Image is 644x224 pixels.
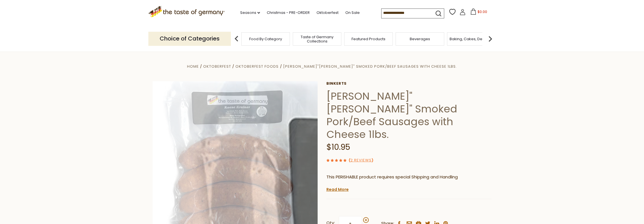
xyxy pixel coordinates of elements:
[326,174,492,181] p: This PERISHABLE product requires special Shipping and Handling
[294,35,340,43] a: Taste of Germany Collections
[240,10,260,16] a: Seasons
[267,10,310,16] a: Christmas - PRE-ORDER
[350,157,372,163] a: 2 Reviews
[235,64,279,69] a: Oktoberfest Foods
[231,33,242,44] img: previous arrow
[467,8,491,17] button: $0.00
[326,81,492,86] a: Binkerts
[478,9,487,14] span: $0.00
[203,64,231,69] a: Oktoberfest
[283,64,457,69] a: [PERSON_NAME]"[PERSON_NAME]" Smoked Pork/Beef Sausages with Cheese 1lbs.
[352,37,385,41] a: Featured Products
[326,187,349,192] a: Read More
[316,10,339,16] a: Oktoberfest
[410,37,430,41] a: Beverages
[450,37,493,41] a: Baking, Cakes, Desserts
[187,64,199,69] a: Home
[249,37,282,41] a: Food By Category
[148,32,231,46] p: Choice of Categories
[345,10,360,16] a: On Sale
[485,33,496,44] img: next arrow
[349,157,373,163] span: ( )
[326,90,492,141] h1: [PERSON_NAME]"[PERSON_NAME]" Smoked Pork/Beef Sausages with Cheese 1lbs.
[332,185,492,192] li: We will ship this product in heat-protective packaging and ice.
[326,142,350,153] span: $10.95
